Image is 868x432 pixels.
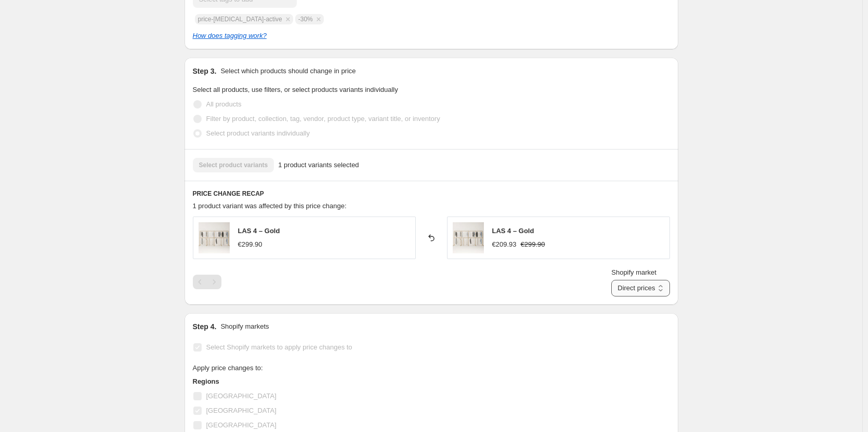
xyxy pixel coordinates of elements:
[193,32,267,39] a: How does tagging work?
[193,364,263,372] span: Apply price changes to:
[238,227,280,235] span: LAS 4 – Gold
[193,202,347,210] span: 1 product variant was affected by this price change:
[611,268,656,276] span: Shopify market
[206,343,352,351] span: Select Shopify markets to apply price changes to
[206,129,310,137] span: Select product variants individually
[206,407,277,414] span: [GEOGRAPHIC_DATA]
[193,86,398,93] span: Select all products, use filters, or select products variants individually
[193,275,221,289] nav: Pagination
[278,160,359,170] span: 1 product variants selected
[206,100,242,108] span: All products
[193,66,217,76] h2: Step 3.
[238,239,262,250] div: €299.90
[220,66,356,76] p: Select which products should change in price
[521,239,545,250] strike: €299.90
[206,115,440,123] span: Filter by product, collection, tag, vendor, product type, variant title, or inventory
[492,227,534,235] span: LAS 4 – Gold
[193,190,670,198] h6: PRICE CHANGE RECAP
[193,376,390,387] h3: Regions
[492,239,517,250] div: €209.93
[206,392,277,400] span: [GEOGRAPHIC_DATA]
[206,421,277,429] span: [GEOGRAPHIC_DATA]
[220,321,269,332] p: Shopify markets
[199,222,230,253] img: P-01-155_LAS-4-Gold_P-F-C_80x.webp
[453,222,484,253] img: P-01-155_LAS-4-Gold_P-F-C_80x.webp
[193,321,217,332] h2: Step 4.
